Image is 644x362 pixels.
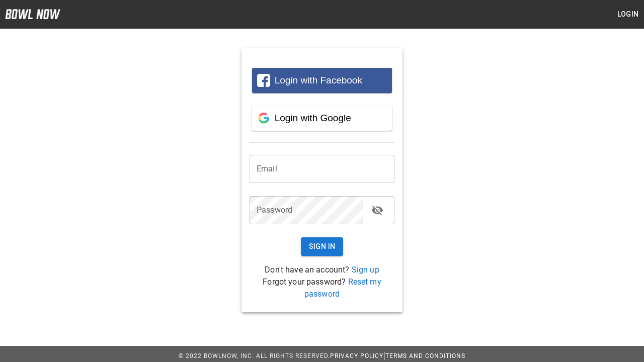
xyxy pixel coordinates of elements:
p: Don't have an account? [250,264,394,276]
a: Terms and Conditions [385,352,465,359]
span: Login with Google [275,113,351,123]
img: logo [5,9,60,19]
button: Sign In [301,237,344,256]
button: Login with Google [252,106,392,131]
span: Login with Facebook [275,75,362,85]
a: Privacy Policy [330,352,383,359]
button: Login with Facebook [252,68,392,93]
p: Forgot your password? [250,276,394,300]
a: Reset my password [304,277,381,299]
button: Login [612,5,644,24]
button: toggle password visibility [367,200,387,220]
a: Sign up [352,265,379,275]
span: © 2022 BowlNow, Inc. All Rights Reserved. [179,352,330,359]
